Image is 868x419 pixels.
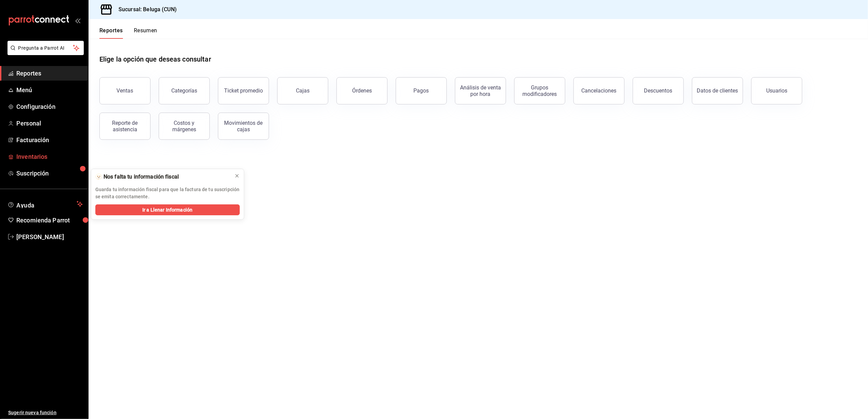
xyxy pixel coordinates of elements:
[104,120,146,133] div: Reporte de asistencia
[766,87,787,94] div: Usuarios
[692,77,743,104] button: Datos de clientes
[519,84,561,97] div: Grupos modificadores
[159,113,210,140] button: Costos y márgenes
[697,87,738,94] div: Datos de clientes
[16,200,74,208] span: Ayuda
[142,206,192,214] span: Ir a Llenar Información
[171,87,197,94] div: Categorías
[296,87,310,95] div: Cajas
[582,87,617,94] div: Cancelaciones
[8,409,83,416] span: Sugerir nueva función
[16,169,83,178] span: Suscripción
[95,204,240,215] button: Ir a Llenar Información
[573,77,625,104] button: Cancelaciones
[95,173,229,181] div: 🫥 Nos falta tu información fiscal
[99,77,151,104] button: Ventas
[16,232,83,241] span: [PERSON_NAME]
[16,102,83,111] span: Configuración
[459,84,502,97] div: Análisis de venta por hora
[336,77,388,104] button: Órdenes
[95,186,240,200] p: Guarda tu información fiscal para que la factura de tu suscripción se emita correctamente.
[16,135,83,145] span: Facturación
[16,216,83,225] span: Recomienda Parrot
[514,77,565,104] button: Grupos modificadores
[99,113,151,140] button: Reporte de asistencia
[644,87,673,94] div: Descuentos
[218,77,269,104] button: Ticket promedio
[224,87,263,94] div: Ticket promedio
[16,69,83,78] span: Reportes
[16,152,83,161] span: Inventarios
[414,87,429,94] div: Pagos
[277,77,328,104] a: Cajas
[222,120,265,133] div: Movimientos de cajas
[99,27,123,39] button: Reportes
[396,77,447,104] button: Pagos
[99,54,211,64] h1: Elige la opción que deseas consultar
[7,41,84,55] button: Pregunta a Parrot AI
[117,87,133,94] div: Ventas
[113,5,177,14] h3: Sucursal: Beluga (CUN)
[5,49,84,56] a: Pregunta a Parrot AI
[99,27,157,39] div: navigation tabs
[218,113,269,140] button: Movimientos de cajas
[159,77,210,104] button: Categorías
[751,77,802,104] button: Usuarios
[16,85,83,95] span: Menú
[163,120,205,133] div: Costos y márgenes
[16,119,83,128] span: Personal
[352,87,372,94] div: Órdenes
[455,77,506,104] button: Análisis de venta por hora
[75,18,80,23] button: open_drawer_menu
[134,27,157,39] button: Resumen
[18,45,73,52] span: Pregunta a Parrot AI
[633,77,684,104] button: Descuentos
